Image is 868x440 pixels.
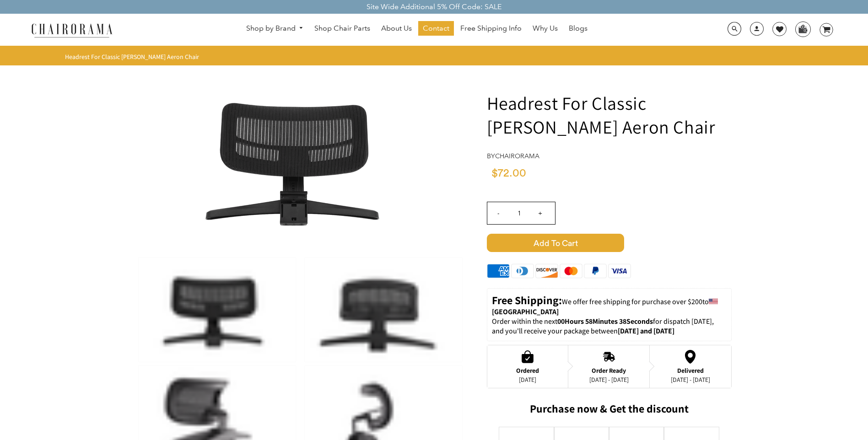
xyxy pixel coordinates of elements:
[533,24,558,33] span: Why Us
[381,24,412,33] span: About Us
[492,317,727,336] p: Order within the next for dispatch [DATE], and you'll receive your package between
[487,234,624,252] span: Add to Cart
[516,376,539,383] div: [DATE]
[423,24,449,33] span: Contact
[564,21,592,36] a: Blogs
[310,21,375,36] a: Shop Chair Parts
[796,22,810,36] img: WhatsApp_Image_2024-07-12_at_16.23.01.webp
[305,258,462,362] img: Headrest For Classic Herman Miller Aeron Chair - chairorama
[156,21,677,38] nav: DesktopNavigation
[589,376,629,383] div: [DATE] - [DATE]
[377,21,416,36] a: About Us
[139,258,296,362] img: Headrest For Classic Herman Miller Aeron Chair - chairorama
[492,293,562,307] strong: Free Shipping:
[163,154,437,164] a: Headrest For Classic Herman Miller Aeron Chair - chairorama
[557,317,653,326] span: 00Hours 58Minutes 38Seconds
[314,24,370,33] span: Shop Chair Parts
[528,21,562,36] a: Why Us
[65,53,202,61] nav: breadcrumbs
[163,68,437,251] img: Headrest For Classic Herman Miller Aeron Chair - chairorama
[562,297,702,306] span: We offer free shipping for purchase over $200
[242,21,308,36] a: Shop by Brand
[491,168,526,179] span: $72.00
[569,24,588,33] span: Blogs
[516,367,539,374] div: Ordered
[487,202,509,224] input: -
[487,91,732,139] h1: Headrest For Classic [PERSON_NAME] Aeron Chair
[487,234,732,252] button: Add to Cart
[26,22,118,38] img: chairorama
[671,367,710,374] div: Delivered
[618,326,674,336] strong: [DATE] and [DATE]
[456,21,526,36] a: Free Shipping Info
[460,24,522,33] span: Free Shipping Info
[492,307,559,317] strong: [GEOGRAPHIC_DATA]
[529,202,551,224] input: +
[65,53,199,61] span: Headrest For Classic [PERSON_NAME] Aeron Chair
[487,402,732,420] h2: Purchase now & Get the discount
[495,152,539,160] a: chairorama
[671,376,710,383] div: [DATE] - [DATE]
[487,152,732,160] h4: by
[589,367,629,374] div: Order Ready
[492,293,727,317] p: to
[418,21,454,36] a: Contact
